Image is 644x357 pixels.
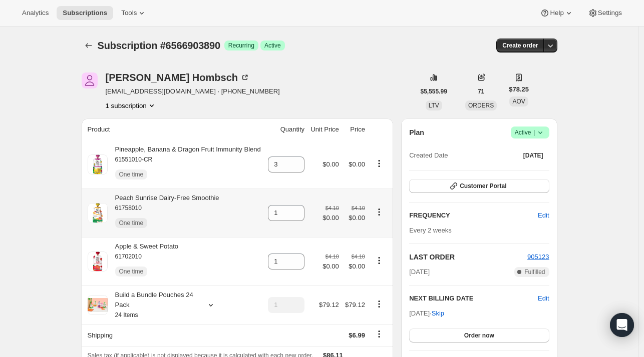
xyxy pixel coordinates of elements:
[57,6,113,20] button: Subscriptions
[409,226,452,234] span: Every 2 weeks
[527,253,549,260] a: 905123
[371,206,387,217] button: Product actions
[409,127,424,137] h2: Plan
[512,98,525,105] span: AOV
[88,203,108,223] img: product img
[409,267,430,277] span: [DATE]
[429,102,439,109] span: LTV
[119,219,144,227] span: One time
[550,9,563,17] span: Help
[345,213,365,223] span: $0.00
[478,87,484,95] span: 71
[371,298,387,309] button: Product actions
[115,156,153,163] small: 61551010-CR
[106,100,157,110] button: Product actions
[409,150,448,160] span: Created Date
[502,41,538,49] span: Create order
[538,210,549,220] span: Edit
[119,170,144,178] span: One time
[82,118,265,140] th: Product
[264,41,281,49] span: Active
[115,6,153,20] button: Tools
[108,290,198,320] div: Build a Bundle Pouches 24 Pack
[345,261,365,271] span: $0.00
[108,144,261,184] div: Pineapple, Banana & Dragon Fruit Immunity Blend
[82,72,98,88] span: Kristen Hombsch
[598,9,622,17] span: Settings
[119,267,144,275] span: One time
[345,301,365,308] span: $79.12
[517,148,549,162] button: [DATE]
[409,309,444,317] span: [DATE] ·
[352,205,365,211] small: $4.10
[472,84,490,98] button: 71
[349,331,365,339] span: $6.99
[108,193,219,233] div: Peach Sunrise Dairy-Free Smoothie
[319,301,339,308] span: $79.12
[496,38,544,52] button: Create order
[323,261,339,271] span: $0.00
[108,241,178,281] div: Apple & Sweet Potato
[115,253,142,260] small: 61702010
[534,6,579,20] button: Help
[307,118,342,140] th: Unit Price
[371,158,387,169] button: Product actions
[426,305,450,321] button: Skip
[524,268,545,276] span: Fulfilled
[610,313,634,337] div: Open Intercom Messenger
[409,179,549,193] button: Customer Portal
[63,9,107,17] span: Subscriptions
[115,204,142,211] small: 61758010
[106,72,250,82] div: [PERSON_NAME] Hombsch
[98,40,220,51] span: Subscription #6566903890
[527,252,549,262] button: 905123
[523,151,543,159] span: [DATE]
[409,328,549,342] button: Order now
[265,118,307,140] th: Quantity
[228,41,254,49] span: Recurring
[460,182,506,190] span: Customer Portal
[371,255,387,266] button: Product actions
[468,102,494,109] span: ORDERS
[22,9,49,17] span: Analytics
[509,84,529,94] span: $78.25
[415,84,453,98] button: $5,555.99
[16,6,55,20] button: Analytics
[82,38,96,52] button: Subscriptions
[349,160,365,168] span: $0.00
[538,293,549,303] button: Edit
[323,213,339,223] span: $0.00
[515,127,545,137] span: Active
[342,118,368,140] th: Price
[121,9,137,17] span: Tools
[432,308,444,318] span: Skip
[409,210,538,220] h2: FREQUENCY
[106,86,280,96] span: [EMAIL_ADDRESS][DOMAIN_NAME] · [PHONE_NUMBER]
[582,6,628,20] button: Settings
[533,128,535,136] span: |
[82,324,265,346] th: Shipping
[323,160,339,168] span: $0.00
[352,253,365,259] small: $4.10
[326,253,339,259] small: $4.10
[532,207,555,223] button: Edit
[326,205,339,211] small: $4.10
[409,293,538,303] h2: NEXT BILLING DATE
[88,251,108,271] img: product img
[421,87,447,95] span: $5,555.99
[371,328,387,339] button: Shipping actions
[88,154,108,174] img: product img
[115,311,138,318] small: 24 Items
[464,331,494,339] span: Order now
[409,252,527,262] h2: LAST ORDER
